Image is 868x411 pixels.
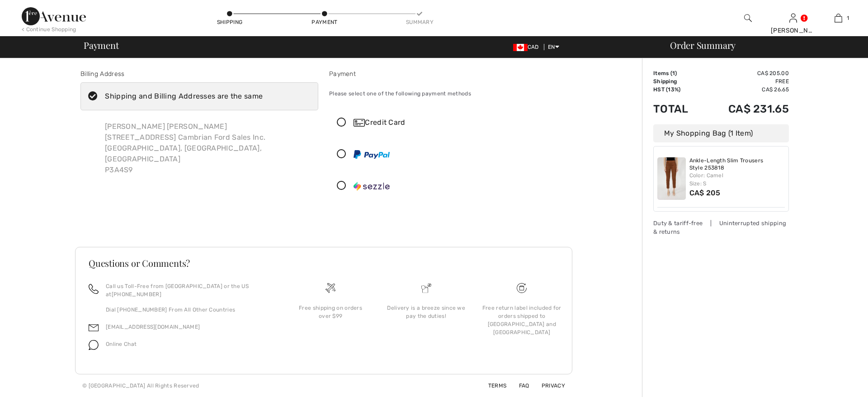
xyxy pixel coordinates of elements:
div: Order Summary [659,41,863,50]
div: © [GEOGRAPHIC_DATA] All Rights Reserved [82,382,199,390]
a: FAQ [508,383,529,389]
span: 1 [847,14,849,22]
img: Delivery is a breeze since we pay the duties! [421,283,431,293]
td: Total [653,94,703,124]
a: Ankle-Length Slim Trousers Style 253818 [689,157,785,171]
div: Billing Address [80,69,318,79]
img: email [89,323,99,333]
img: Free shipping on orders over $99 [517,283,527,293]
img: call [89,284,99,294]
img: Sezzle [354,182,390,191]
a: 1 [816,13,860,24]
img: PayPal [354,150,390,159]
span: 1 [672,70,675,76]
div: < Continue Shopping [22,25,76,33]
img: Credit Card [354,119,365,127]
td: CA$ 26.65 [703,85,789,94]
div: Payment [311,18,338,26]
img: My Info [789,13,797,24]
a: Sign In [789,14,797,22]
div: Color: Camel Size: S [689,171,785,188]
td: Free [703,77,789,85]
img: chat [89,340,99,350]
a: [PHONE_NUMBER] [112,291,161,298]
img: My Bag [835,13,842,24]
img: Free shipping on orders over $99 [325,283,335,293]
img: 1ère Avenue [22,7,86,25]
div: Free return label included for orders shipped to [GEOGRAPHIC_DATA] and [GEOGRAPHIC_DATA] [481,304,562,336]
td: CA$ 231.65 [703,94,789,124]
div: Credit Card [354,117,561,128]
div: Delivery is a breeze since we pay the duties! [386,304,467,320]
div: My Shopping Bag (1 Item) [653,124,789,142]
span: EN [548,44,559,50]
td: CA$ 205.00 [703,69,789,77]
div: Summary [406,18,433,26]
td: HST (13%) [653,85,703,94]
td: Shipping [653,77,703,85]
div: [PERSON_NAME] [PERSON_NAME] [STREET_ADDRESS] Cambrian Ford Sales Inc. [GEOGRAPHIC_DATA], [GEOGRAP... [98,114,318,183]
p: Call us Toll-Free from [GEOGRAPHIC_DATA] or the US at [106,282,272,298]
h3: Questions or Comments? [89,259,559,268]
div: Free shipping on orders over $99 [290,304,371,320]
a: Terms [477,383,507,389]
a: [EMAIL_ADDRESS][DOMAIN_NAME] [106,324,200,330]
span: CAD [513,44,542,50]
span: Online Chat [106,341,137,347]
div: [PERSON_NAME] [771,26,815,35]
span: Payment [84,41,118,50]
div: Shipping and Billing Addresses are the same [105,91,263,102]
div: Shipping [216,18,243,26]
div: Please select one of the following payment methods [329,82,567,105]
a: Privacy [531,383,565,389]
img: Canadian Dollar [513,44,528,51]
div: Payment [329,69,567,79]
p: Dial [PHONE_NUMBER] From All Other Countries [106,306,272,314]
img: search the website [744,13,752,24]
td: Items ( ) [653,69,703,77]
img: Ankle-Length Slim Trousers Style 253818 [657,157,686,200]
div: Duty & tariff-free | Uninterrupted shipping & returns [653,219,789,236]
span: CA$ 205 [689,189,721,197]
